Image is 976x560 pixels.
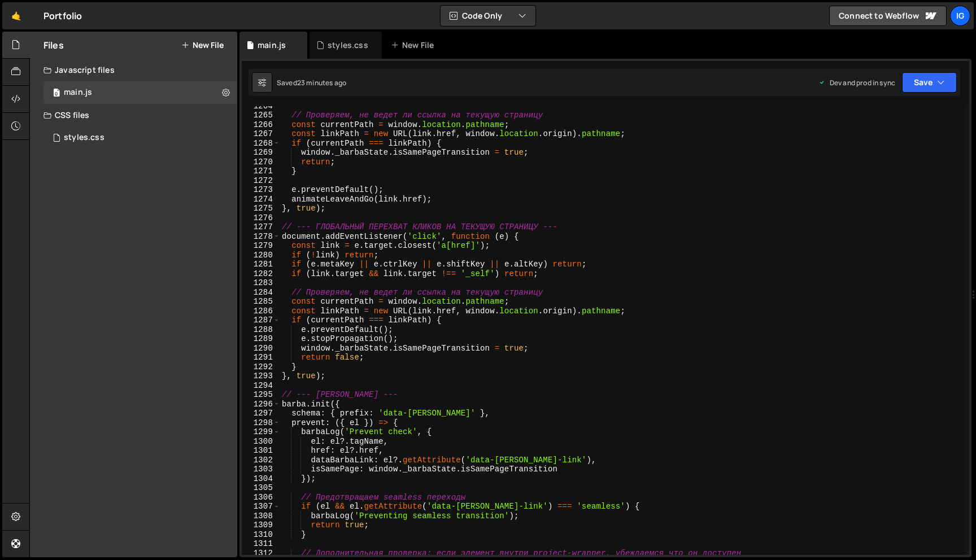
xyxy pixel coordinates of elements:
[242,409,280,418] div: 1297
[242,316,280,325] div: 1287
[2,2,30,29] a: 🤙
[242,278,280,288] div: 1283
[242,456,280,465] div: 1302
[64,133,104,143] div: styles.css
[242,400,280,409] div: 1296
[242,195,280,204] div: 1274
[258,40,286,51] div: main.js
[242,474,280,484] div: 1304
[242,176,280,186] div: 1272
[950,6,970,26] a: Ig
[43,9,82,23] div: Portfolio
[242,511,280,521] div: 1308
[902,72,957,93] button: Save
[242,465,280,474] div: 1303
[242,213,280,223] div: 1276
[242,251,280,260] div: 1280
[242,520,280,530] div: 1309
[242,129,280,139] div: 1267
[328,40,368,51] div: styles.css
[30,59,237,81] div: Javascript files
[181,41,224,50] button: New File
[30,104,237,126] div: CSS files
[242,483,280,493] div: 1305
[242,241,280,251] div: 1279
[242,167,280,176] div: 1271
[242,204,280,213] div: 1275
[242,390,280,400] div: 1295
[43,39,64,51] h2: Files
[43,81,237,104] div: 14577/44954.js
[242,307,280,316] div: 1286
[242,260,280,269] div: 1281
[242,102,280,111] div: 1264
[242,539,280,549] div: 1311
[53,89,60,98] span: 0
[242,371,280,381] div: 1293
[242,111,280,120] div: 1265
[277,78,346,88] div: Saved
[242,158,280,167] div: 1270
[242,437,280,447] div: 1300
[242,334,280,344] div: 1289
[64,88,92,98] div: main.js
[242,353,280,362] div: 1291
[43,126,237,149] div: 14577/44352.css
[242,549,280,558] div: 1312
[242,530,280,540] div: 1310
[242,381,280,391] div: 1294
[297,78,346,88] div: 23 minutes ago
[242,120,280,130] div: 1266
[242,427,280,437] div: 1299
[818,78,895,88] div: Dev and prod in sync
[242,325,280,335] div: 1288
[242,269,280,279] div: 1282
[242,222,280,232] div: 1277
[441,6,535,26] button: Code Only
[242,297,280,307] div: 1285
[242,418,280,428] div: 1298
[242,185,280,195] div: 1273
[242,502,280,511] div: 1307
[242,139,280,148] div: 1268
[242,148,280,158] div: 1269
[829,6,947,26] a: Connect to Webflow
[391,40,438,51] div: New File
[242,493,280,502] div: 1306
[242,446,280,456] div: 1301
[242,344,280,353] div: 1290
[242,232,280,242] div: 1278
[242,362,280,372] div: 1292
[242,288,280,297] div: 1284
